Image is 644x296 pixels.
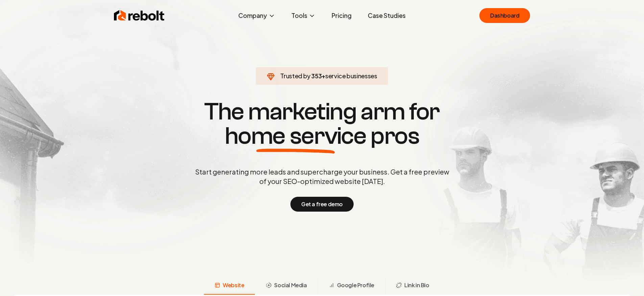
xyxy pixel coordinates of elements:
button: Google Profile [318,277,385,295]
span: Social Media [274,281,307,289]
span: Google Profile [337,281,374,289]
p: Start generating more leads and supercharge your business. Get a free preview of your SEO-optimiz... [194,167,451,186]
h1: The marketing arm for pros [160,100,484,148]
button: Get a free demo [290,197,354,212]
a: Case Studies [362,9,411,22]
button: Website [204,277,255,295]
button: Tools [286,9,321,22]
span: Website [223,281,244,289]
button: Link in Bio [385,277,440,295]
span: service businesses [325,72,377,80]
button: Social Media [255,277,317,295]
a: Pricing [326,9,357,22]
span: Link in Bio [404,281,429,289]
span: Trusted by [280,72,310,80]
button: Company [233,9,281,22]
a: Dashboard [479,8,530,23]
span: home service [225,124,366,148]
span: 353 [311,71,321,81]
span: + [321,72,325,80]
img: Rebolt Logo [114,9,165,22]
